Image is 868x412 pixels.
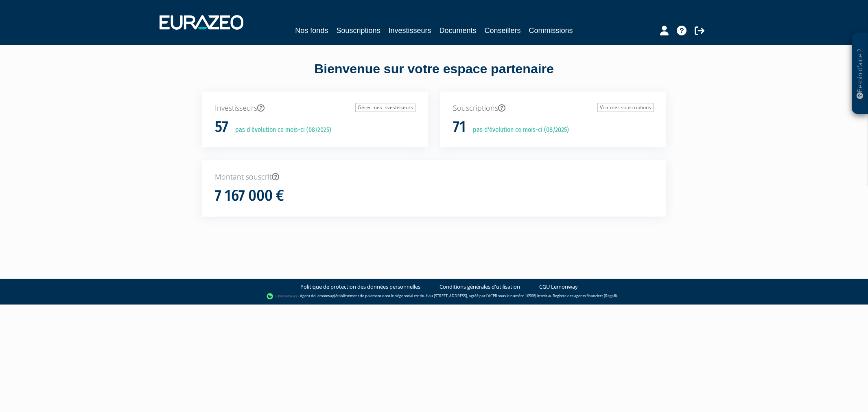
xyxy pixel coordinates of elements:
[597,103,654,112] a: Voir mes souscriptions
[295,25,328,36] a: Nos fonds
[485,25,521,36] a: Conseillers
[439,25,477,36] a: Documents
[439,283,520,291] a: Conditions générales d'utilisation
[315,293,334,298] a: Lemonway
[453,118,466,136] h1: 71
[215,172,654,182] p: Montant souscrit
[160,15,243,30] img: 1732889491-logotype_eurazeo_blanc_rvb.png
[553,293,617,298] a: Registre des agents financiers (Regafi)
[8,292,860,300] div: - Agent de (établissement de paiement dont le siège social est situé au [STREET_ADDRESS], agréé p...
[388,25,431,36] a: Investisseurs
[336,25,380,36] a: Souscriptions
[230,125,331,135] p: pas d'évolution ce mois-ci (08/2025)
[529,25,573,36] a: Commissions
[215,118,228,136] h1: 57
[215,103,415,114] p: Investisseurs
[539,283,578,291] a: CGU Lemonway
[355,103,415,112] a: Gérer mes investisseurs
[215,187,284,204] h1: 7 167 000 €
[467,125,569,135] p: pas d'évolution ce mois-ci (08/2025)
[267,292,298,300] img: logo-lemonway.png
[196,60,672,92] div: Bienvenue sur votre espace partenaire
[855,37,865,110] p: Besoin d'aide ?
[453,103,654,114] p: Souscriptions
[300,283,420,291] a: Politique de protection des données personnelles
